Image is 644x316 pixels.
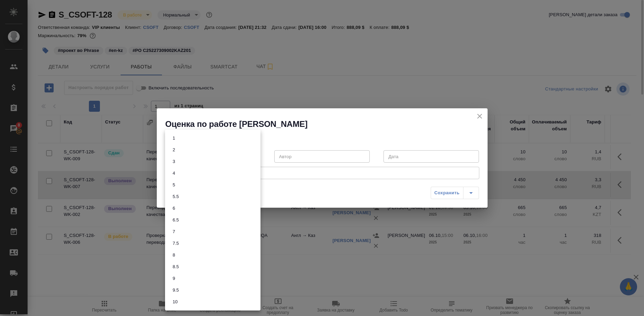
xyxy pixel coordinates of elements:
button: 1 [171,134,177,142]
button: 4 [171,170,177,177]
button: 7 [171,228,177,236]
button: 3 [171,158,177,165]
button: 6 [171,205,177,212]
button: 2 [171,146,177,154]
button: 7.5 [171,240,181,247]
button: 5 [171,181,177,189]
button: 8.5 [171,263,181,271]
button: 9.5 [171,286,181,294]
button: 5.5 [171,193,181,200]
button: 8 [171,251,177,259]
button: 10 [171,298,180,306]
button: 6.5 [171,216,181,224]
button: 9 [171,275,177,282]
